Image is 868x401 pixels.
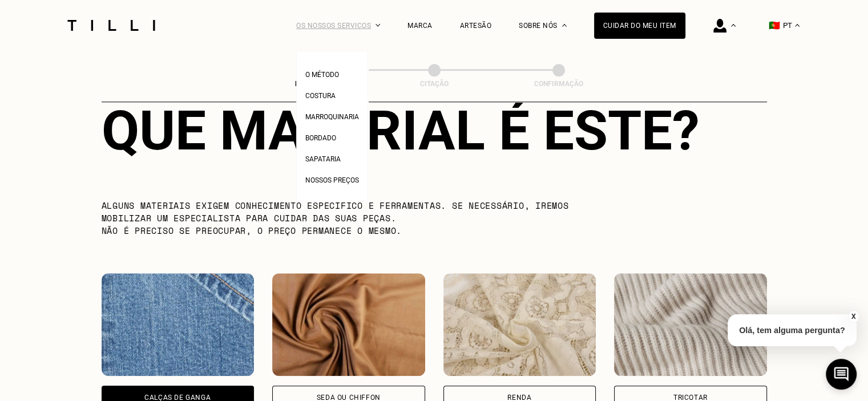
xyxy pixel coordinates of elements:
span: 🇵🇹 [769,20,780,31]
span: O método [305,71,339,79]
span: Marroquinaria [305,113,359,121]
div: Confirmação [502,80,616,88]
a: Artesão [460,22,492,30]
img: menu déroulant [795,24,800,27]
span: Nossos preços [305,176,359,184]
img: Tilli retouche vos vêtements en Calças de ganga [102,273,255,376]
img: Logotipo do serviço de costura Tilli [63,20,159,31]
img: Menu suspenso [731,24,736,27]
a: Bordado [305,131,336,143]
img: Menu suspenso sobre [562,24,567,27]
div: Que material é este? [102,99,767,163]
button: X [848,310,859,323]
a: Nossos preços [305,173,359,185]
a: Marroquinaria [305,110,359,121]
a: O método [305,67,339,79]
img: Tilli retouche vos vêtements en Renda [443,273,596,376]
div: Tricotar [673,394,708,401]
div: Preciso [252,80,366,88]
img: Tilli retouche vos vêtements en Seda ou chiffon [272,273,425,376]
a: Costura [305,88,336,100]
span: Bordado [305,134,336,142]
a: Cuidar do meu item [594,13,685,39]
span: Sapataria [305,155,341,163]
a: Marca [407,22,433,30]
a: Sapataria [305,152,341,164]
p: Olá, tem alguma pergunta? [728,314,857,346]
img: Tilli retouche vos vêtements en Tricotar [614,273,767,376]
div: Seda ou chiffon [317,394,381,401]
div: Renda [507,394,531,401]
span: Costura [305,92,336,100]
img: ícone de login [713,19,726,33]
div: Citação [377,80,491,88]
p: Alguns materiais exigem conhecimento específico e ferramentas. Se necessário, iremos mobilizar um... [102,199,593,237]
div: Calças de ganga [144,394,211,401]
img: Menu suspenso [376,24,380,27]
